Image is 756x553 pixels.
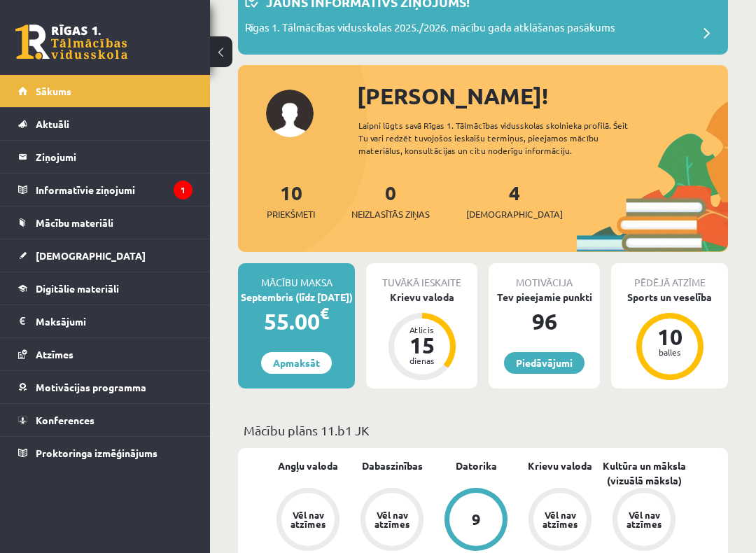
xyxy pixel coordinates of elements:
a: Aktuāli [18,108,192,140]
div: Pēdējā atzīme [611,263,728,290]
a: Apmaksāt [261,352,332,374]
div: 96 [489,304,600,338]
a: Sākums [18,75,192,107]
i: 1 [174,181,192,199]
a: Proktoringa izmēģinājums [18,437,192,469]
a: Konferences [18,404,192,436]
legend: Maksājumi [36,305,192,337]
span: Aktuāli [36,118,69,130]
span: Konferences [36,414,94,426]
span: [DEMOGRAPHIC_DATA] [36,249,146,262]
p: Rīgas 1. Tālmācības vidusskolas 2025./2026. mācību gada atklāšanas pasākums [245,20,615,39]
span: [DEMOGRAPHIC_DATA] [466,207,563,221]
span: € [320,303,329,323]
legend: Informatīvie ziņojumi [36,174,192,206]
a: Datorika [456,458,497,473]
div: Septembris (līdz [DATE]) [238,290,355,304]
div: Mācību maksa [238,263,355,290]
div: Vēl nav atzīmes [540,510,580,528]
a: Informatīvie ziņojumi1 [18,174,192,206]
a: Rīgas 1. Tālmācības vidusskola [15,24,127,59]
div: Sports un veselība [611,290,728,304]
span: Sākums [36,85,71,97]
div: 15 [401,334,443,356]
a: Dabaszinības [362,458,423,473]
div: Tuvākā ieskaite [366,263,477,290]
span: Digitālie materiāli [36,282,119,295]
span: Proktoringa izmēģinājums [36,447,157,459]
a: 4[DEMOGRAPHIC_DATA] [466,180,563,221]
div: Vēl nav atzīmes [372,510,412,528]
span: Neizlasītās ziņas [351,207,430,221]
div: Laipni lūgts savā Rīgas 1. Tālmācības vidusskolas skolnieka profilā. Šeit Tu vari redzēt tuvojošo... [358,119,652,157]
div: Vēl nav atzīmes [624,510,664,528]
a: 0Neizlasītās ziņas [351,180,430,221]
a: Ziņojumi [18,141,192,173]
a: Motivācijas programma [18,371,192,403]
a: Krievu valoda Atlicis 15 dienas [366,290,477,382]
a: [DEMOGRAPHIC_DATA] [18,239,192,272]
a: Krievu valoda [528,458,592,473]
a: Sports un veselība 10 balles [611,290,728,382]
a: Atzīmes [18,338,192,370]
div: balles [649,348,691,356]
div: 55.00 [238,304,355,338]
a: Kultūra un māksla (vizuālā māksla) [602,458,686,488]
a: 10Priekšmeti [267,180,315,221]
div: [PERSON_NAME]! [357,79,728,113]
span: Mācību materiāli [36,216,113,229]
a: Digitālie materiāli [18,272,192,304]
span: Motivācijas programma [36,381,146,393]
div: Atlicis [401,325,443,334]
div: dienas [401,356,443,365]
span: Atzīmes [36,348,73,360]
div: Vēl nav atzīmes [288,510,328,528]
a: Maksājumi [18,305,192,337]
a: Angļu valoda [278,458,338,473]
p: Mācību plāns 11.b1 JK [244,421,722,440]
a: Piedāvājumi [504,352,584,374]
legend: Ziņojumi [36,141,192,173]
div: Motivācija [489,263,600,290]
div: Krievu valoda [366,290,477,304]
div: 10 [649,325,691,348]
span: Priekšmeti [267,207,315,221]
a: Mācību materiāli [18,206,192,239]
div: 9 [472,512,481,527]
div: Tev pieejamie punkti [489,290,600,304]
